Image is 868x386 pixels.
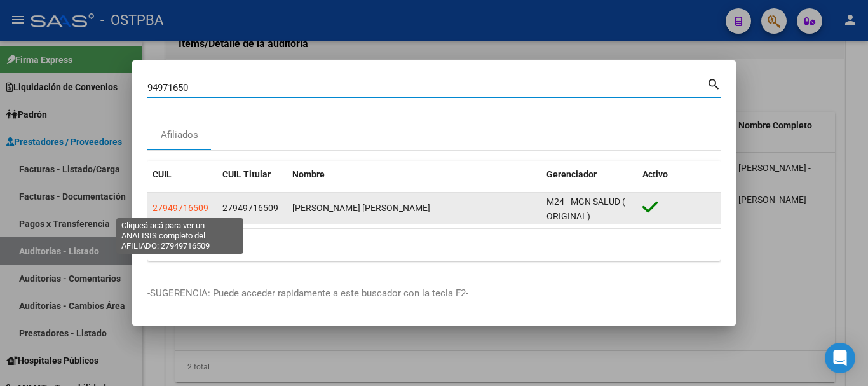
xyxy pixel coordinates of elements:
[637,161,721,188] datatable-header-cell: Activo
[217,161,287,188] datatable-header-cell: CUIL Titular
[707,76,721,91] mat-icon: search
[222,169,271,179] span: CUIL Titular
[546,169,597,179] span: Gerenciador
[147,161,217,188] datatable-header-cell: CUIL
[287,161,541,188] datatable-header-cell: Nombre
[825,343,855,373] div: Open Intercom Messenger
[153,203,208,213] span: 27949716509
[292,201,536,216] div: [PERSON_NAME] [PERSON_NAME]
[147,229,721,261] div: 1 total
[642,169,668,179] span: Activo
[161,128,198,142] div: Afiliados
[541,161,637,188] datatable-header-cell: Gerenciador
[153,169,172,179] span: CUIL
[292,169,325,179] span: Nombre
[546,196,625,221] span: M24 - MGN SALUD ( ORIGINAL)
[147,286,721,301] p: -SUGERENCIA: Puede acceder rapidamente a este buscador con la tecla F2-
[222,203,278,213] span: 27949716509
